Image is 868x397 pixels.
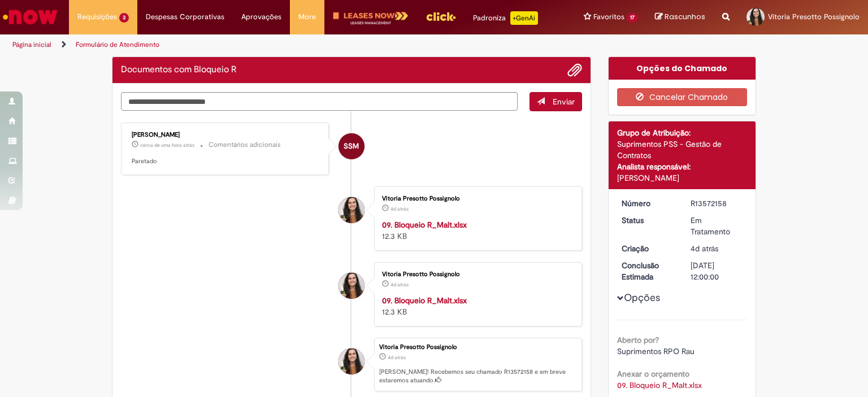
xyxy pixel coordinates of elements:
p: [PERSON_NAME]! Recebemos seu chamado R13572158 e em breve estaremos atuando. [379,368,576,385]
dt: Status [613,215,683,226]
span: Enviar [553,97,575,107]
a: 09. Bloqueio R_Malt.xlsx [382,295,467,306]
div: R13572158 [691,198,743,209]
div: Analista responsável: [617,161,748,172]
div: Vitoria Presotto Possignolo [338,197,364,223]
h2: Documentos com Bloqueio R Histórico de tíquete [121,65,237,75]
p: Paretado [132,157,320,166]
span: Requisições [77,11,117,23]
time: 26/09/2025 18:03:02 [388,354,406,361]
img: ServiceNow [1,6,59,28]
div: Opções do Chamado [609,57,756,80]
a: Formulário de Atendimento [76,40,159,49]
span: 4d atrás [390,206,409,212]
time: 26/09/2025 18:03:02 [691,243,718,254]
dt: Número [613,198,683,209]
span: More [298,11,316,23]
a: 09. Bloqueio R_Malt.xlsx [382,220,467,230]
div: [DATE] 12:00:00 [691,260,743,282]
div: Vitoria Presotto Possignolo [382,195,570,202]
span: Suprimentos RPO Rau [617,346,695,356]
time: 30/09/2025 08:36:48 [140,142,194,149]
div: Vitoria Presotto Possignolo [338,273,364,299]
span: 17 [627,13,638,23]
span: cerca de uma hora atrás [140,142,194,149]
div: 12.3 KB [382,219,570,242]
span: Aprovações [241,11,281,23]
span: Favoritos [593,11,624,23]
button: Cancelar Chamado [617,88,748,106]
dt: Criação [613,243,683,254]
span: Despesas Corporativas [146,11,224,23]
span: Rascunhos [665,11,705,22]
div: Vitoria Presotto Possignolo [382,271,570,278]
a: Download de 09. Bloqueio R_Malt.xlsx [617,380,702,390]
span: 3 [119,13,129,23]
a: Rascunhos [655,12,705,23]
div: Siumara Santos Moura [338,133,364,159]
span: 4d atrás [388,354,406,361]
span: SSM [344,133,359,160]
span: Vitoria Presotto Possignolo [768,12,860,21]
time: 26/09/2025 17:59:26 [390,281,409,288]
div: [PERSON_NAME] [617,172,748,184]
button: Adicionar anexos [567,63,582,77]
span: 4d atrás [390,281,409,288]
div: Suprimentos PSS - Gestão de Contratos [617,138,748,161]
small: Comentários adicionais [209,140,281,150]
div: Vitoria Presotto Possignolo [338,348,364,374]
div: Em Tratamento [691,215,743,237]
div: Padroniza [473,11,538,25]
p: +GenAi [510,11,538,25]
div: 26/09/2025 18:03:02 [691,243,743,254]
img: click_logo_yellow_360x200.png [426,8,456,25]
button: Enviar [530,92,582,111]
textarea: Digite sua mensagem aqui... [121,92,518,111]
b: Anexar o orçamento [617,369,689,379]
ul: Trilhas de página [8,34,570,55]
img: logo-leases-transp-branco.png [333,11,409,25]
div: Grupo de Atribuição: [617,127,748,138]
li: Vitoria Presotto Possignolo [121,338,582,392]
div: 12.3 KB [382,295,570,317]
dt: Conclusão Estimada [613,260,683,282]
a: Página inicial [12,40,51,49]
div: [PERSON_NAME] [132,132,320,138]
b: Aberto por? [617,335,659,345]
div: Vitoria Presotto Possignolo [379,344,576,351]
time: 26/09/2025 18:02:58 [390,206,409,212]
span: 4d atrás [691,243,718,254]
